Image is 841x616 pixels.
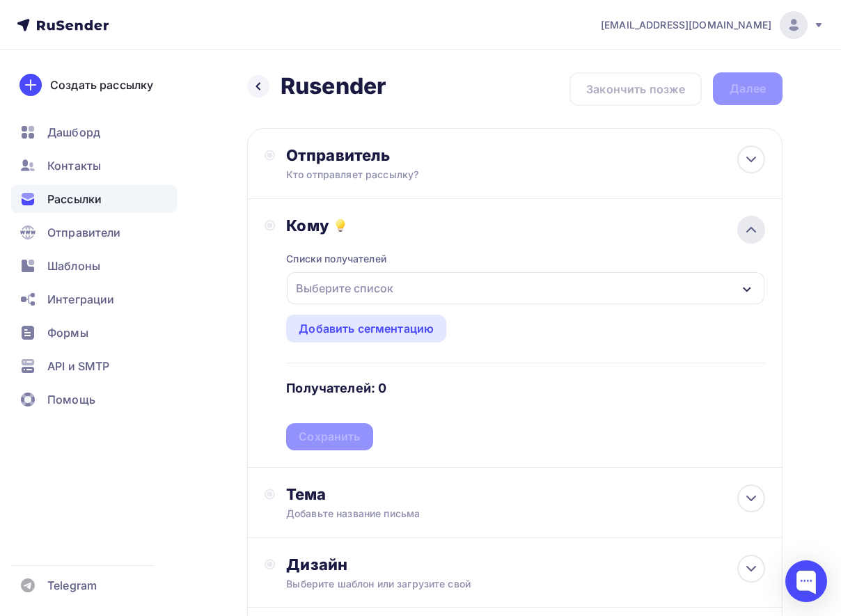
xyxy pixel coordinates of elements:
[286,507,534,521] div: Добавьте название письма
[286,484,561,504] div: Тема
[11,185,177,213] a: Рассылки
[299,320,434,337] div: Добавить сегментацию
[11,152,177,180] a: Контакты
[601,18,771,32] span: [EMAIL_ADDRESS][DOMAIN_NAME]
[286,577,717,591] div: Выберите шаблон или загрузите свой
[47,224,121,241] span: Отправители
[50,77,153,93] div: Создать рассылку
[47,157,101,174] span: Контакты
[47,191,102,207] span: Рассылки
[286,271,765,305] button: Выберите список
[47,291,114,308] span: Интеграции
[47,124,100,141] span: Дашборд
[286,216,765,235] div: Кому
[47,258,100,274] span: Шаблоны
[601,11,824,39] a: [EMAIL_ADDRESS][DOMAIN_NAME]
[286,168,558,182] div: Кто отправляет рассылку?
[286,252,386,266] div: Списки получателей
[286,145,588,165] div: Отправитель
[286,555,765,574] div: Дизайн
[47,358,109,374] span: API и SMTP
[47,391,95,408] span: Помощь
[11,219,177,246] a: Отправители
[11,319,177,347] a: Формы
[11,118,177,146] a: Дашборд
[281,72,386,100] h2: Rusender
[11,252,177,280] a: Шаблоны
[286,380,386,397] h4: Получателей: 0
[47,324,88,341] span: Формы
[47,577,97,594] span: Telegram
[290,276,399,301] div: Выберите список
